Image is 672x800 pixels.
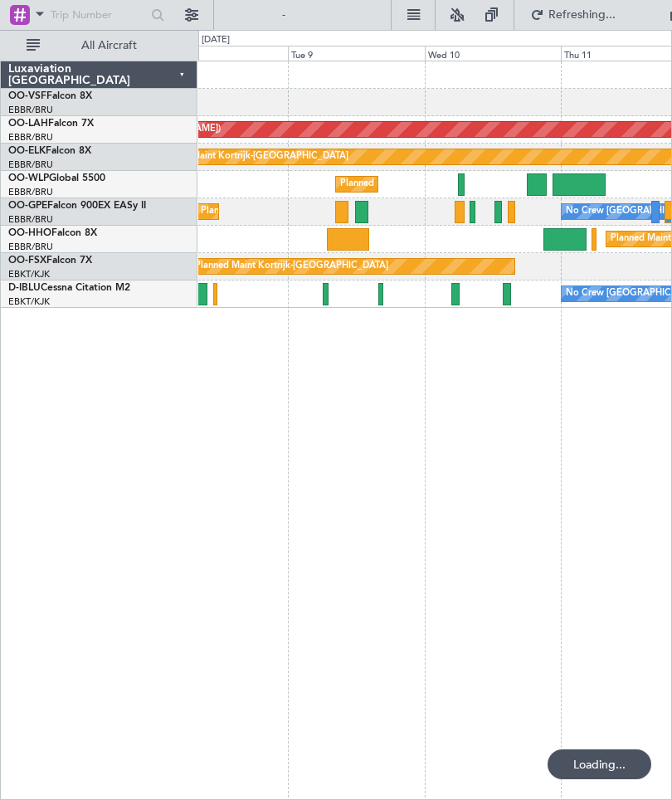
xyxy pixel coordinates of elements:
a: OO-GPEFalcon 900EX EASy II [8,201,146,211]
button: Refreshing... [523,2,622,28]
span: OO-LAH [8,119,48,129]
div: Mon 8 [151,46,288,61]
div: Tue 9 [288,46,425,61]
a: EBKT/KJK [8,295,50,308]
div: Loading... [548,749,651,779]
div: Planned Maint [GEOGRAPHIC_DATA] ([GEOGRAPHIC_DATA] National) [201,199,501,224]
a: OO-FSXFalcon 7X [8,256,92,266]
input: Trip Number [51,2,146,27]
div: Planned Maint Milan (Linate) [340,172,460,197]
a: D-IBLUCessna Citation M2 [8,283,130,293]
a: EBBR/BRU [8,104,53,116]
span: OO-VSF [8,91,46,101]
span: OO-HHO [8,228,51,238]
a: EBBR/BRU [8,213,53,226]
a: OO-WLPGlobal 5500 [8,173,105,183]
div: Planned Maint Kortrijk-[GEOGRAPHIC_DATA] [155,144,348,169]
span: OO-WLP [8,173,49,183]
a: EBBR/BRU [8,241,53,253]
span: Refreshing... [548,9,617,21]
span: All Aircraft [43,40,175,51]
div: Wed 10 [425,46,562,61]
span: OO-FSX [8,256,46,266]
span: OO-ELK [8,146,46,156]
a: EBBR/BRU [8,186,53,198]
div: [DATE] [202,33,230,47]
a: EBBR/BRU [8,159,53,171]
span: OO-GPE [8,201,47,211]
a: OO-LAHFalcon 7X [8,119,94,129]
a: EBKT/KJK [8,268,50,280]
button: All Aircraft [18,32,180,59]
a: OO-ELKFalcon 8X [8,146,91,156]
a: EBBR/BRU [8,131,53,144]
div: Planned Maint Kortrijk-[GEOGRAPHIC_DATA] [195,254,388,279]
a: OO-HHOFalcon 8X [8,228,97,238]
span: D-IBLU [8,283,41,293]
a: OO-VSFFalcon 8X [8,91,92,101]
